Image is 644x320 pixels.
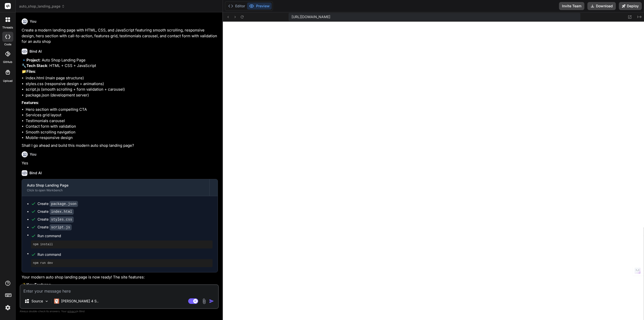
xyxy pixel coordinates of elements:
[22,282,218,288] p: ✨
[26,87,218,92] li: script.js (smooth scrolling + form validation + carousel)
[50,209,74,215] code: index.html
[37,209,74,214] div: Create
[22,179,209,196] button: Auto Shop Landing PageClick to open Workbench
[26,107,218,113] li: Hero section with compelling CTA
[31,299,43,304] p: Source
[22,160,218,166] p: Yes
[26,118,218,124] li: Testimonials carousel
[37,201,78,206] div: Create
[26,129,218,135] li: Smooth scrolling navigation
[4,303,12,312] img: settings
[26,63,47,68] strong: Tech Stack
[22,100,218,106] p: :
[22,100,38,105] strong: Features
[50,201,78,207] code: package.json
[19,4,65,9] span: auto_shop_landing_page
[247,3,272,10] button: Preview
[37,252,213,257] span: Run command
[37,217,74,222] div: Create
[45,299,49,303] img: Pick Models
[29,170,42,175] h6: Bind AI
[67,310,76,313] span: privacy
[209,299,214,304] img: icon
[26,58,40,62] strong: Project
[33,261,211,265] pre: npm run dev
[22,274,218,280] p: Your modern auto shop landing page is now ready! The site features:
[50,224,72,230] code: script.js
[22,27,218,45] p: Create a modern landing page with HTML, CSS, and JavaScript featuring smooth scrolling, responsiv...
[223,22,644,320] iframe: Preview
[201,298,207,304] img: attachment
[587,2,616,10] button: Download
[26,92,218,98] li: package.json (development server)
[619,2,642,10] button: Deploy
[30,152,36,157] h6: You
[37,225,72,230] div: Create
[30,19,36,24] h6: You
[26,81,218,87] li: styles.css (responsive design + animations)
[20,309,219,314] p: Always double-check its answers. Your in Bind
[4,42,11,47] label: code
[559,2,584,10] button: Invite Team
[22,57,218,75] p: 🔹 : Auto Shop Landing Page 🔧 : HTML + CSS + JavaScript 📁 :
[29,49,42,54] h6: Bind AI
[37,233,213,238] span: Run command
[26,282,52,287] strong: Key Features:
[26,69,35,74] strong: Files
[26,135,218,141] li: Mobile-responsive design
[26,112,218,118] li: Services grid layout
[26,124,218,129] li: Contact form with validation
[26,75,218,81] li: index.html (main page structure)
[27,188,204,192] div: Click to open Workbench
[2,25,13,30] label: threads
[61,299,99,304] p: [PERSON_NAME] 4 S..
[226,3,247,10] button: Editor
[27,183,204,188] div: Auto Shop Landing Page
[292,14,330,19] span: [URL][DOMAIN_NAME]
[3,79,13,83] label: Upload
[50,217,74,223] code: styles.css
[54,299,59,304] img: Claude 4 Sonnet
[3,60,12,64] label: GitHub
[22,143,218,149] p: Shall I go ahead and build this modern auto shop landing page?
[33,242,211,246] pre: npm install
